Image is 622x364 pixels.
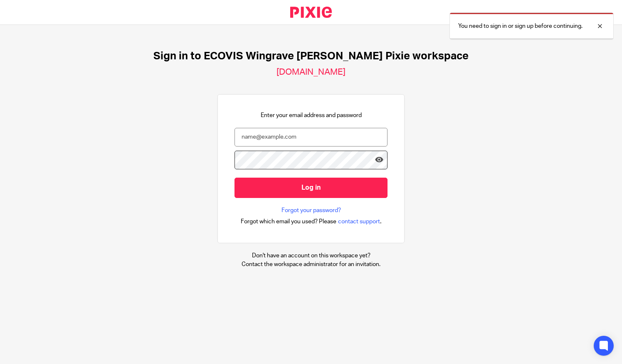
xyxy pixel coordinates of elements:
p: Contact the workspace administrator for an invitation. [242,260,380,269]
span: contact support [338,217,380,226]
h2: [DOMAIN_NAME] [276,67,346,78]
input: name@example.com [234,128,388,147]
a: Forgot your password? [281,206,341,215]
p: Don't have an account on this workspace yet? [242,252,380,260]
p: Enter your email address and password [261,111,362,120]
input: Log in [234,178,388,198]
span: Forgot which email you used? Please [241,217,336,226]
div: . [241,217,382,226]
p: You need to sign in or sign up before continuing. [458,22,583,30]
h1: Sign in to ECOVIS Wingrave [PERSON_NAME] Pixie workspace [153,50,469,63]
